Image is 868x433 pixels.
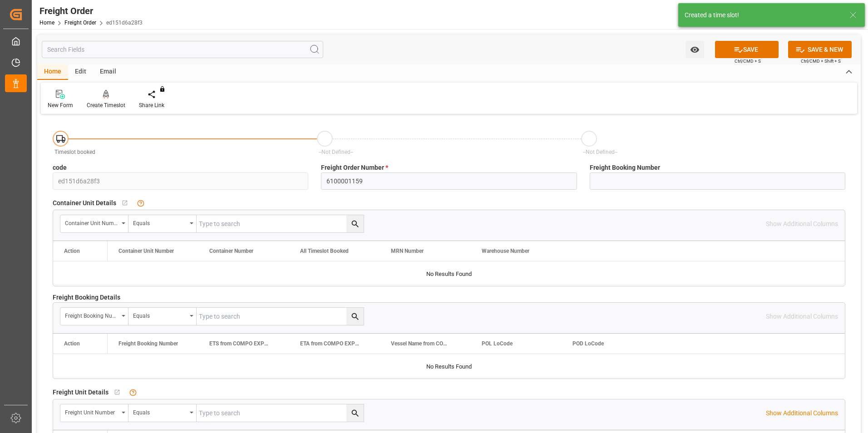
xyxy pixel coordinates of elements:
span: Container Number [209,248,253,254]
div: Edit [68,64,93,80]
button: search button [346,404,364,422]
div: Freight Unit Number [65,406,118,417]
div: Container Unit Number [65,217,118,227]
div: Action [64,340,80,347]
span: POD LoCode [572,340,604,347]
a: Home [39,20,54,26]
span: Freight Unit Details [53,388,108,397]
span: POL LoCode [482,340,513,347]
div: Freight Order [39,4,143,18]
div: Email [93,64,123,80]
input: Search Fields [42,41,323,58]
button: search button [346,308,364,325]
button: SAVE [715,41,779,58]
button: open menu [128,404,197,422]
div: Home [37,64,68,80]
span: Container Unit Details [53,198,116,208]
span: MRN Number [391,248,424,254]
span: Ctrl/CMD + S [735,58,761,64]
span: Freight Booking Number [118,340,178,347]
a: Freight Order [64,20,96,26]
button: open menu [128,215,197,232]
button: open menu [60,404,128,422]
div: Created a time slot! [685,10,841,20]
div: Equals [133,217,187,227]
span: --Not Defined-- [583,149,617,155]
span: Freight Order Number [321,163,388,172]
span: Freight Booking Number [590,163,660,172]
span: Vessel Name from COMPO EXPERT [391,340,452,347]
input: Type to search [197,404,364,422]
p: Show Additional Columns [766,408,838,418]
span: code [53,163,67,172]
span: All Timeslot Booked [300,248,349,254]
input: Type to search [197,308,364,325]
span: ETA from COMPO EXPERT [300,340,361,347]
span: --Not Defined-- [319,149,353,155]
div: Equals [133,310,187,320]
span: Ctrl/CMD + Shift + S [801,58,841,64]
button: search button [346,215,364,232]
div: Action [64,248,80,254]
span: Container Unit Number [118,248,174,254]
span: Warehouse Number [482,248,529,254]
button: open menu [686,41,704,58]
button: open menu [128,308,197,325]
div: Create Timeslot [87,101,125,109]
span: Freight Booking Details [53,293,120,302]
div: Equals [133,406,187,417]
input: Type to search [197,215,364,232]
div: New Form [48,101,73,109]
div: Freight Booking Number [65,310,118,320]
span: Timeslot booked [54,149,95,155]
button: open menu [60,308,128,325]
span: ETS from COMPO EXPERT [209,340,270,347]
button: SAVE & NEW [788,41,852,58]
button: open menu [60,215,128,232]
